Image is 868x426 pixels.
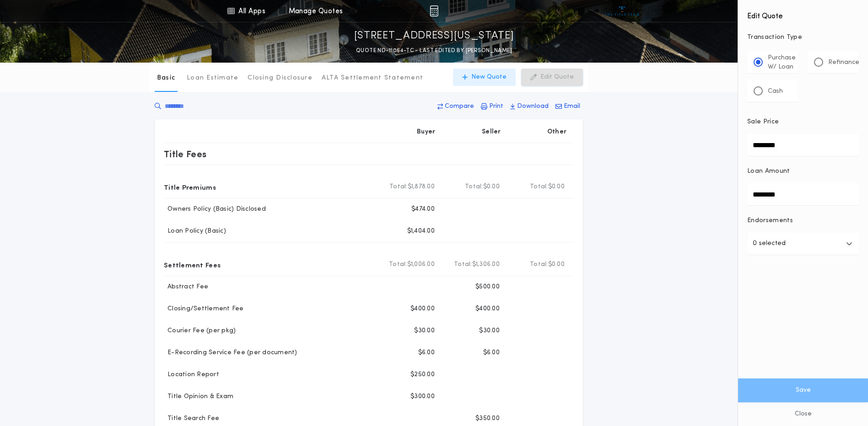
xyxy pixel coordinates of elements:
p: $250.00 [410,370,435,379]
p: Owners Policy (Basic) Disclosed [164,205,266,214]
b: Total: [389,182,408,192]
p: E-Recording Service Fee (per document) [164,348,297,357]
p: Closing Disclosure [248,74,313,83]
p: $1,404.00 [407,227,435,236]
b: Total: [465,182,483,192]
p: Purchase W/ Loan [768,53,796,72]
p: Settlement Fees [164,257,221,272]
b: Total: [530,260,548,269]
p: Abstract Fee [164,282,208,292]
p: Loan Estimate [187,74,238,83]
button: Edit Quote [521,69,583,86]
p: Refinance [828,58,859,67]
p: $400.00 [475,304,500,314]
p: Loan Policy (Basic) [164,227,226,236]
p: $500.00 [475,282,500,292]
p: Sale Price [747,117,779,127]
p: Email [564,102,580,111]
p: Buyer [417,128,435,137]
p: Closing/Settlement Fee [164,304,244,314]
span: $1,006.00 [407,260,435,269]
button: Save [738,378,868,402]
span: $0.00 [548,182,565,192]
p: $6.00 [418,348,435,357]
p: Courier Fee (per pkg) [164,326,236,335]
p: Print [489,102,503,111]
button: 0 selected [747,233,859,255]
input: Sale Price [747,134,859,156]
p: Title Search Fee [164,414,219,423]
p: Edit Quote [540,73,574,82]
p: Cash [768,87,783,96]
p: ALTA Settlement Statement [322,74,423,83]
p: Other [547,128,566,137]
p: Download [517,102,549,111]
span: $0.00 [548,260,565,269]
p: $474.00 [411,205,435,214]
span: $1,306.00 [472,260,500,269]
span: $1,878.00 [408,182,435,192]
p: 0 selected [753,238,786,249]
button: Print [478,98,506,115]
p: Compare [445,102,474,111]
p: $30.00 [479,326,500,335]
b: Total: [530,182,548,192]
span: $0.00 [483,182,500,192]
p: Loan Amount [747,167,790,176]
p: $350.00 [475,414,500,423]
img: vs-icon [605,6,639,16]
img: img [430,5,438,16]
p: $300.00 [410,392,435,401]
p: Title Premiums [164,180,216,194]
p: Location Report [164,370,219,379]
h4: Edit Quote [747,5,859,22]
p: $400.00 [410,304,435,314]
p: Basic [157,74,175,83]
button: Email [553,98,583,115]
p: Title Fees [164,147,207,161]
button: Close [738,402,868,426]
p: Transaction Type [747,33,859,42]
p: Endorsements [747,216,859,225]
p: [STREET_ADDRESS][US_STATE] [354,29,514,43]
p: Title Opinion & Exam [164,392,233,401]
button: New Quote [453,69,516,86]
p: $30.00 [414,326,435,335]
input: Loan Amount [747,183,859,205]
p: $6.00 [483,348,500,357]
b: Total: [454,260,472,269]
button: Download [507,98,551,115]
p: Seller [482,128,501,137]
b: Total: [389,260,407,269]
button: Compare [435,98,477,115]
p: New Quote [471,73,507,82]
p: QUOTE ND-11054-TC - LAST EDITED BY [PERSON_NAME] [356,46,512,55]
